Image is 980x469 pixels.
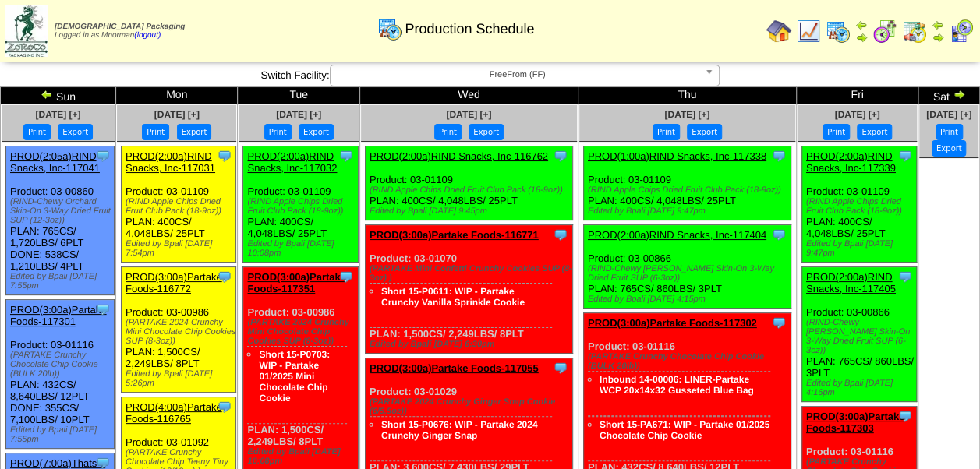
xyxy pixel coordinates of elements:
[588,229,766,241] a: PROD(2:00a)RIND Snacks, Inc-117404
[588,206,791,216] div: Edited by Bpali [DATE] 9:47pm
[134,31,161,40] a: (logout)
[126,401,222,425] a: PROD(4:00a)Partake Foods-116765
[381,419,538,441] a: Short 15-P0676: WIP - Partake 2024 Crunchy Ginger Snap
[926,109,971,120] a: [DATE] [+]
[122,146,236,263] div: Product: 03-01109 PLAN: 400CS / 4,048LBS / 25PLT
[434,124,462,140] button: Print
[897,269,913,284] img: Tooltip
[381,286,525,308] a: Short 15-P0611: WIP - Partake Crunchy Vanilla Sprinkle Cookie
[553,148,568,164] img: Tooltip
[583,146,791,220] div: Product: 03-01109 PLAN: 400CS / 4,048LBS / 25PLT
[902,19,927,44] img: calendarinout.gif
[247,197,357,216] div: (RIND Apple Chips Dried Fruit Club Pack (18-9oz))
[806,271,896,294] a: PROD(2:00a)RIND Snacks, Inc-117405
[588,352,791,371] div: (PARTAKE Crunchy Chocolate Chip Cookie (BULK 20lb))
[126,150,215,174] a: PROD(2:00a)RIND Snacks, Inc-117031
[553,360,568,376] img: Tooltip
[801,146,916,263] div: Product: 03-01109 PLAN: 400CS / 4,048LBS / 25PLT
[806,411,904,434] a: PROD(3:00a)Partake Foods-117303
[276,109,321,120] a: [DATE] [+]
[10,351,114,379] div: (PARTAKE Crunchy Chocolate Chip Cookie (BULK 20lb))
[370,340,572,349] div: Edited by Bpali [DATE] 6:30pm
[583,225,791,309] div: Product: 03-00866 PLAN: 765CS / 860LBS / 3PLT
[247,271,345,294] a: PROD(3:00a)Partake Foods-117351
[771,227,787,242] img: Tooltip
[801,267,916,402] div: Product: 03-00866 PLAN: 765CS / 860LBS / 3PLT
[687,124,722,140] button: Export
[469,124,504,140] button: Export
[10,425,114,444] div: Edited by Bpali [DATE] 7:55pm
[243,146,358,263] div: Product: 03-01109 PLAN: 400CS / 4,048LBS / 25PLT
[588,264,791,283] div: (RIND-Chewy [PERSON_NAME] Skin-On 3-Way Dried Fruit SUP (6-3oz))
[58,124,93,140] button: Export
[806,197,916,216] div: (RIND Apple Chips Dried Fruit Club Pack (18-9oz))
[796,19,821,44] img: line_graph.gif
[588,317,757,329] a: PROD(3:00a)Partake Foods-117302
[405,21,534,37] span: Production Schedule
[806,239,916,258] div: Edited by Bpali [DATE] 9:47pm
[897,408,913,424] img: Tooltip
[377,16,402,41] img: calendarprod.gif
[95,148,111,164] img: Tooltip
[217,148,232,164] img: Tooltip
[338,269,354,284] img: Tooltip
[796,87,918,104] td: Fri
[834,109,879,120] a: [DATE] [+]
[338,148,354,164] img: Tooltip
[6,300,115,449] div: Product: 03-01116 PLAN: 432CS / 8,640LBS / 12PLT DONE: 355CS / 7,100LBS / 10PLT
[370,264,572,283] div: (PARTAKE Mini Confetti Crunchy Cookies SUP (8‐3oz) )
[247,447,357,466] div: Edited by Bpali [DATE] 10:08pm
[949,19,974,44] img: calendarcustomer.gif
[10,197,114,225] div: (RIND-Chewy Orchard Skin-On 3-Way Dried Fruit SUP (12-3oz))
[806,150,896,174] a: PROD(2:00a)RIND Snacks, Inc-117339
[142,124,169,140] button: Print
[826,19,851,44] img: calendarprod.gif
[247,239,357,258] div: Edited by Bpali [DATE] 10:08pm
[55,23,185,31] span: [DEMOGRAPHIC_DATA] Packaging
[588,150,766,162] a: PROD(1:00a)RIND Snacks, Inc-117338
[247,150,337,174] a: PROD(2:00a)RIND Snacks, Inc-117032
[95,301,111,317] img: Tooltip
[126,318,235,346] div: (PARTAKE 2024 Crunchy Mini Chocolate Chip Cookies SUP (8-3oz))
[664,109,709,120] a: [DATE] [+]
[370,397,572,416] div: (PARTAKE 2024 Crunchy Ginger Snap Cookie (6/5.5oz))
[23,124,51,140] button: Print
[806,379,916,397] div: Edited by Bpali [DATE] 4:16pm
[247,318,357,346] div: (PARTAKE 2024 Crunchy Mini Chocolate Chip Cookies SUP (8-3oz))
[217,269,232,284] img: Tooltip
[359,87,578,104] td: Wed
[154,109,200,120] a: [DATE] [+]
[116,87,238,104] td: Mon
[932,31,944,44] img: arrowright.gif
[918,87,980,104] td: Sat
[370,229,539,241] a: PROD(3:00a)Partake Foods-116771
[259,349,330,404] a: Short 15-P0703: WIP - Partake 01/2025 Mini Chocolate Chip Cookie
[238,87,359,104] td: Tue
[600,419,769,441] a: Short 15-PA671: WIP - Partake 01/2025 Chocolate Chip Cookie
[41,88,53,100] img: arrowleft.gif
[370,206,572,216] div: Edited by Bpali [DATE] 9:45pm
[35,109,80,120] a: [DATE] [+]
[370,185,572,195] div: (RIND Apple Chips Dried Fruit Club Pack (18-9oz))
[857,124,892,140] button: Export
[855,31,868,44] img: arrowright.gif
[365,225,572,354] div: Product: 03-01070 PLAN: 1,500CS / 2,249LBS / 8PLT
[370,150,548,162] a: PROD(2:00a)RIND Snacks, Inc-116762
[1,87,116,104] td: Sun
[177,124,212,140] button: Export
[5,5,48,57] img: zoroco-logo-small.webp
[370,362,539,374] a: PROD(3:00a)Partake Foods-117055
[932,140,967,157] button: Export
[10,272,114,291] div: Edited by Bpali [DATE] 7:55pm
[126,271,222,294] a: PROD(3:00a)Partake Foods-116772
[365,146,572,220] div: Product: 03-01109 PLAN: 400CS / 4,048LBS / 25PLT
[588,294,791,304] div: Edited by Bpali [DATE] 4:15pm
[936,124,963,140] button: Print
[337,65,699,84] span: FreeFrom (FF)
